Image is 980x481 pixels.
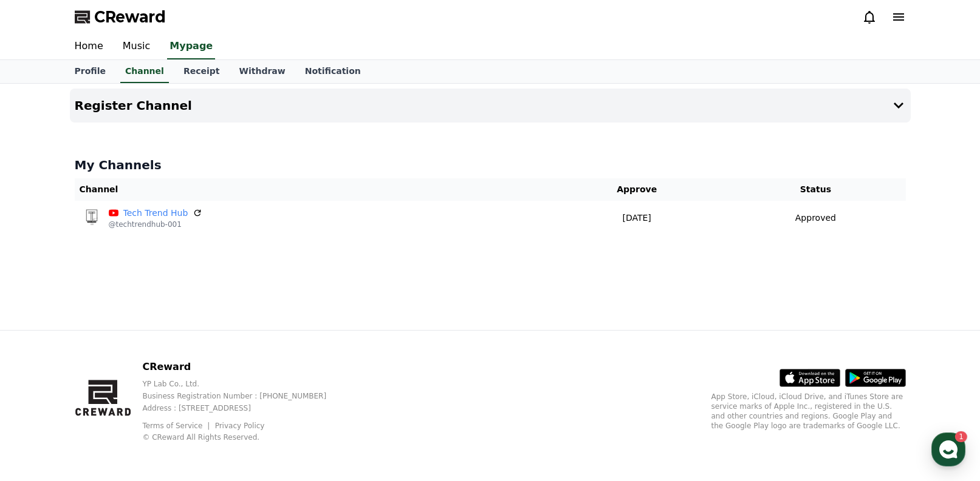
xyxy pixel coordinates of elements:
[65,60,115,83] a: Profile
[70,89,911,123] button: Register Channel
[295,60,371,83] a: Notification
[75,178,549,201] th: Channel
[65,34,113,59] a: Home
[711,392,906,431] p: App Store, iCloud, iCloud Drive, and iTunes Store are service marks of Apple Inc., registered in ...
[75,156,906,173] h4: My Channels
[80,206,104,230] img: Tech Trend Hub
[725,178,905,201] th: Status
[229,60,295,83] a: Withdraw
[174,60,230,83] a: Receipt
[75,99,192,112] h4: Register Channel
[795,212,836,224] p: Approved
[75,7,166,27] a: CReward
[548,178,725,201] th: Approve
[142,391,346,401] p: Business Registration Number : [PHONE_NUMBER]
[109,220,203,229] p: @techtrendhub-001
[94,7,166,27] span: CReward
[215,422,265,430] a: Privacy Policy
[142,360,346,374] p: CReward
[553,212,721,224] p: [DATE]
[123,207,188,220] a: Tech Trend Hub
[120,60,169,83] a: Channel
[142,422,211,430] a: Terms of Service
[142,403,346,413] p: Address : [STREET_ADDRESS]
[142,432,346,442] p: © CReward All Rights Reserved.
[167,34,215,59] a: Mypage
[113,34,160,59] a: Music
[142,379,346,389] p: YP Lab Co., Ltd.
